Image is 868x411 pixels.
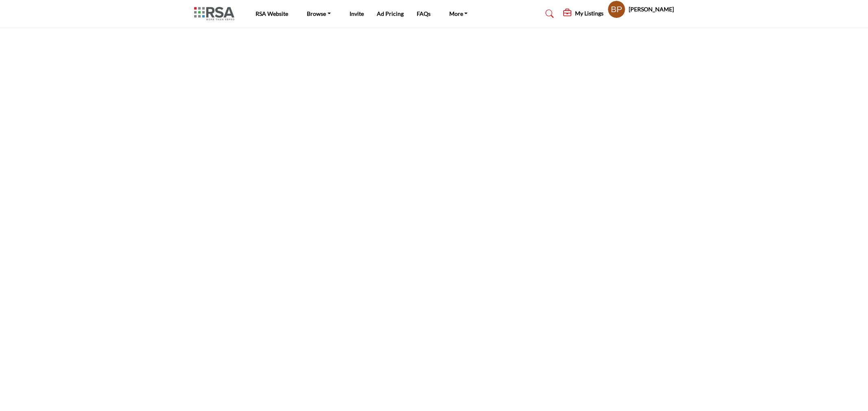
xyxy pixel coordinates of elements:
[301,8,337,19] a: Browse
[444,8,474,19] a: More
[417,10,431,17] a: FAQs
[575,10,603,17] h5: My Listings
[608,0,625,18] button: Show hide supplier dropdown
[256,10,288,17] a: RSA Website
[629,5,674,13] h5: [PERSON_NAME]
[350,10,364,17] a: Invite
[563,9,603,19] div: My Listings
[377,10,404,17] a: Ad Pricing
[538,7,559,20] a: Search
[194,7,238,20] img: site Logo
